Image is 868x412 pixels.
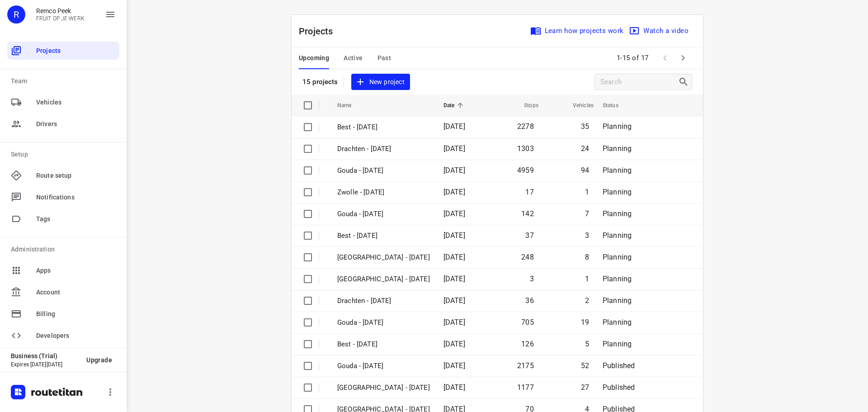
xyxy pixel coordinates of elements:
span: 3 [530,275,534,283]
span: [DATE] [443,318,465,327]
span: 142 [521,209,534,218]
span: Planning [603,253,632,261]
span: 2278 [517,122,534,131]
p: Administration [11,245,119,254]
span: [DATE] [443,383,465,392]
p: Remco Peek [36,7,85,14]
span: [DATE] [443,340,465,348]
div: Drivers [7,115,119,133]
span: 24 [581,144,589,153]
span: Projects [36,46,116,56]
span: 7 [585,209,589,218]
span: Planning [603,340,632,348]
span: Planning [603,318,632,327]
span: [DATE] [443,361,465,370]
input: Search projects [600,75,678,89]
span: Tags [36,214,116,224]
p: Business (Trial) [11,352,79,360]
div: R [7,5,25,24]
span: Planning [603,188,632,196]
span: 37 [525,231,533,240]
span: 126 [521,340,534,348]
span: Past [377,52,392,64]
div: Developers [7,327,119,345]
span: Route setup [36,171,116,180]
span: Planning [603,122,632,131]
p: Best - Friday [337,231,430,241]
span: Planning [603,209,632,218]
p: Drachten - [DATE] [337,144,430,154]
span: Name [337,100,363,111]
span: Status [603,100,630,111]
span: [DATE] [443,166,465,175]
span: Planning [603,144,632,153]
span: 52 [581,361,589,370]
p: Expires [DATE][DATE] [11,361,79,368]
div: Account [7,283,119,301]
span: Apps [36,266,116,275]
p: Zwolle - Wednesday [337,383,430,393]
div: Search [678,76,692,87]
span: Upcoming [299,52,329,64]
span: 4959 [517,166,534,175]
div: Apps [7,261,119,279]
span: Planning [603,296,632,305]
p: Gouda - Wednesday [337,361,430,371]
div: Projects [7,42,119,60]
span: 248 [521,253,534,261]
span: Planning [603,275,632,283]
span: 1303 [517,144,534,153]
span: [DATE] [443,275,465,283]
p: 15 projects [302,78,338,86]
span: Vehicles [36,98,116,107]
span: Account [36,288,116,297]
span: 5 [585,340,589,348]
span: Developers [36,331,116,341]
span: 3 [585,231,589,240]
div: Tags [7,210,119,228]
span: Previous Page [656,49,674,67]
span: 1 [585,275,589,283]
p: Team [11,76,119,86]
span: 17 [525,188,533,196]
span: 2175 [517,361,534,370]
span: Date [443,100,467,111]
span: 94 [581,166,589,175]
div: Billing [7,305,119,323]
span: Notifications [36,193,116,202]
span: Vehicles [561,100,594,111]
span: Planning [603,231,632,240]
p: Gouda - Thursday [337,317,430,328]
span: 1-15 of 17 [613,48,652,68]
span: 1 [585,188,589,196]
span: 19 [581,318,589,327]
div: Route setup [7,166,119,185]
div: Notifications [7,188,119,206]
p: Best - Thursday [337,339,430,350]
span: [DATE] [443,231,465,240]
span: [DATE] [443,122,465,131]
p: Drachten - Thursday [337,296,430,306]
p: Best - [DATE] [337,122,430,133]
span: 35 [581,122,589,131]
div: Vehicles [7,93,119,111]
span: Active [344,52,363,64]
span: 2 [585,296,589,305]
span: Billing [36,309,116,319]
p: Gouda - [DATE] [337,166,430,176]
span: Drivers [36,119,116,129]
p: Gouda - Friday [337,209,430,219]
span: 27 [581,383,589,392]
span: [DATE] [443,144,465,153]
p: Zwolle - Thursday [337,252,430,263]
span: [DATE] [443,253,465,261]
span: 8 [585,253,589,261]
p: Zwolle - Friday [337,187,430,198]
span: 705 [521,318,534,327]
span: Published [603,361,635,370]
button: New project [351,74,410,90]
p: Antwerpen - Thursday [337,274,430,284]
span: Planning [603,166,632,175]
span: Published [603,383,635,392]
span: 1177 [517,383,534,392]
